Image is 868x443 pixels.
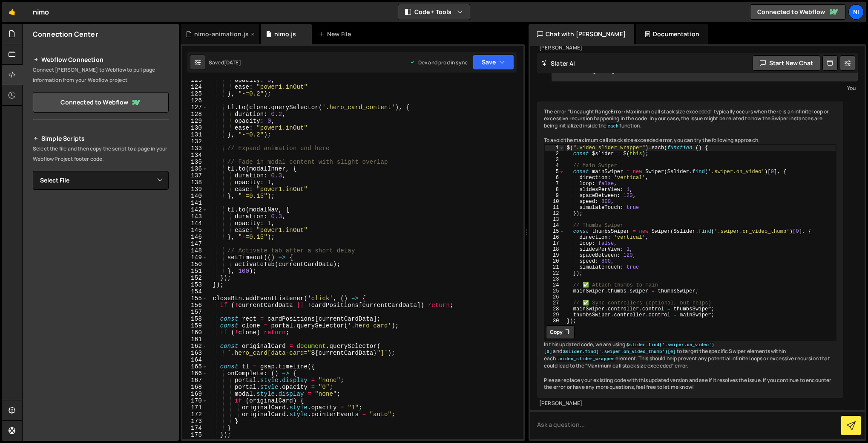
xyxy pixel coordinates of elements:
[545,211,564,217] div: 12
[319,30,354,38] div: New File
[182,275,207,281] div: 152
[209,59,241,66] div: Saved
[539,44,841,52] div: [PERSON_NAME]
[182,90,207,97] div: 125
[182,404,207,411] div: 171
[556,356,616,362] code: .video_slider_wrapper
[182,145,207,152] div: 133
[33,133,169,144] h2: Simple Scripts
[545,235,564,240] div: 16
[636,24,708,44] div: Documentation
[545,258,564,264] div: 20
[182,418,207,425] div: 173
[545,217,564,223] div: 13
[545,229,564,235] div: 15
[753,55,820,71] button: Start new chat
[182,159,207,165] div: 135
[182,84,207,90] div: 124
[544,342,714,355] code: $slider.find('.swiper.on_video')[0]
[182,240,207,247] div: 147
[274,30,296,38] div: nimo.js
[182,397,207,404] div: 170
[182,220,207,227] div: 144
[182,295,207,302] div: 155
[182,384,207,391] div: 168
[182,391,207,397] div: 169
[182,200,207,206] div: 141
[182,288,207,295] div: 154
[182,281,207,288] div: 153
[33,7,49,17] div: nimo
[545,306,564,312] div: 28
[182,118,207,125] div: 129
[182,370,207,377] div: 166
[545,294,564,300] div: 26
[182,111,207,118] div: 128
[182,104,207,111] div: 127
[182,172,207,179] div: 137
[545,282,564,288] div: 24
[545,300,564,306] div: 27
[545,270,564,276] div: 22
[182,193,207,200] div: 140
[182,165,207,172] div: 136
[545,169,564,175] div: 5
[182,227,207,234] div: 145
[562,349,677,355] code: $slider.find('.swiper.on_video_thumb')[0]
[182,77,207,84] div: 123
[545,205,564,211] div: 11
[33,286,170,363] iframe: YouTube video player
[182,125,207,131] div: 130
[182,363,207,370] div: 165
[182,179,207,186] div: 138
[545,276,564,282] div: 23
[545,157,564,163] div: 3
[182,336,207,343] div: 161
[539,400,841,407] div: [PERSON_NAME]
[537,101,843,398] div: The error "Uncaught RangeError: Maximum call stack size exceeded" typically occurs when there is ...
[182,234,207,240] div: 146
[182,247,207,254] div: 148
[545,288,564,294] div: 25
[33,144,169,164] p: Select the file and then copy the script to a page in your Webflow Project footer code.
[545,199,564,205] div: 10
[545,187,564,193] div: 8
[182,206,207,213] div: 142
[182,343,207,350] div: 162
[182,350,207,356] div: 163
[33,92,169,113] a: Connected to Webflow
[182,431,207,438] div: 175
[33,29,98,39] h2: Connection Center
[848,4,864,20] div: ni
[182,425,207,431] div: 174
[182,329,207,336] div: 160
[398,4,470,20] button: Code + Tools
[33,65,169,85] p: Connect [PERSON_NAME] to Webflow to pull page information from your Webflow project
[33,55,169,65] h2: Webflow Connection
[224,59,241,66] div: [DATE]
[182,131,207,138] div: 131
[606,123,619,129] code: each
[545,145,564,151] div: 1
[182,97,207,104] div: 126
[529,24,634,44] div: Chat with [PERSON_NAME]
[473,55,514,70] button: Save
[545,240,564,246] div: 17
[554,84,856,93] div: You
[182,316,207,322] div: 158
[545,181,564,187] div: 7
[182,356,207,363] div: 164
[750,4,846,20] a: Connected to Webflow
[545,252,564,258] div: 19
[545,246,564,252] div: 18
[545,193,564,199] div: 9
[545,151,564,157] div: 2
[194,30,249,38] div: nimo-animation.js
[182,254,207,261] div: 149
[545,312,564,318] div: 29
[545,175,564,181] div: 6
[182,261,207,268] div: 150
[546,325,575,339] button: Copy
[545,264,564,270] div: 21
[182,213,207,220] div: 143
